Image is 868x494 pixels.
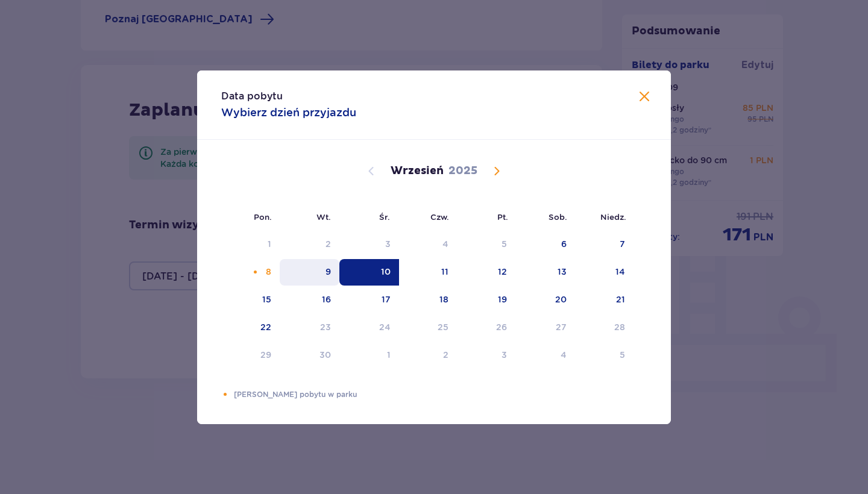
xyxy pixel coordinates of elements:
[457,287,515,313] td: Choose piątek, 19 września 2025 as your check-out date. It’s available.
[497,212,508,222] small: Pt.
[498,293,507,305] div: 19
[515,314,575,341] td: Not available. sobota, 27 września 2025
[379,321,391,333] div: 24
[561,238,567,250] div: 6
[280,342,339,369] td: Not available. wtorek, 30 września 2025
[339,287,399,313] td: Choose środa, 17 września 2025 as your check-out date. It’s available.
[457,259,515,286] td: Choose piątek, 12 września 2025 as your check-out date. It’s available.
[382,293,391,305] div: 17
[221,90,283,103] p: Data pobytu
[448,164,477,178] p: 2025
[556,321,567,333] div: 27
[442,238,448,250] div: 4
[575,231,634,258] td: Choose niedziela, 7 września 2025 as your check-out date. It’s available.
[575,314,634,341] td: Not available. niedziela, 28 września 2025
[221,314,280,341] td: Choose poniedziałek, 22 września 2025 as your check-out date. It’s available.
[391,164,444,178] p: Wrzesień
[439,293,448,305] div: 18
[260,349,271,361] div: 29
[515,342,575,369] td: Not available. sobota, 4 października 2025
[325,266,331,278] div: 9
[502,349,507,361] div: 3
[221,287,280,313] td: Choose poniedziałek, 15 września 2025 as your check-out date. It’s available.
[339,314,399,341] td: Not available. środa, 24 września 2025
[515,231,575,258] td: Choose sobota, 6 września 2025 as your check-out date. It’s available.
[502,238,507,250] div: 5
[381,266,391,278] div: 10
[260,321,271,333] div: 22
[280,259,339,286] td: Choose wtorek, 9 września 2025 as your check-out date. It’s available.
[515,287,575,313] td: Choose sobota, 20 września 2025 as your check-out date. It’s available.
[221,231,280,258] td: Not available. poniedziałek, 1 września 2025
[387,349,391,361] div: 1
[457,314,515,341] td: Not available. piątek, 26 września 2025
[515,259,575,286] td: Choose sobota, 13 września 2025 as your check-out date. It’s available.
[221,342,280,369] td: Not available. poniedziałek, 29 września 2025
[561,349,567,361] div: 4
[399,342,458,369] td: Not available. czwartek, 2 października 2025
[575,342,634,369] td: Not available. niedziela, 5 października 2025
[399,287,458,313] td: Choose czwartek, 18 września 2025 as your check-out date. It’s available.
[457,231,515,258] td: Not available. piątek, 5 września 2025
[399,231,458,258] td: Not available. czwartek, 4 września 2025
[575,287,634,313] td: Choose niedziela, 21 września 2025 as your check-out date. It’s available.
[555,293,567,305] div: 20
[319,349,331,361] div: 30
[498,266,507,278] div: 12
[280,287,339,313] td: Choose wtorek, 16 września 2025 as your check-out date. It’s available.
[379,212,390,222] small: Śr.
[430,212,449,222] small: Czw.
[221,105,356,120] p: Wybierz dzień przyjazdu
[457,342,515,369] td: Not available. piątek, 3 października 2025
[600,212,626,222] small: Niedz.
[197,140,671,389] div: Calendar
[438,321,448,333] div: 25
[262,293,271,305] div: 15
[320,321,331,333] div: 23
[254,212,272,222] small: Pon.
[322,293,331,305] div: 16
[385,238,391,250] div: 3
[399,259,458,286] td: Choose czwartek, 11 września 2025 as your check-out date. It’s available.
[549,212,567,222] small: Sob.
[268,238,271,250] div: 1
[280,231,339,258] td: Not available. wtorek, 2 września 2025
[339,231,399,258] td: Not available. środa, 3 września 2025
[316,212,331,222] small: Wt.
[266,266,271,278] div: 8
[575,259,634,286] td: Choose niedziela, 14 września 2025 as your check-out date. It’s available.
[325,238,331,250] div: 2
[221,259,280,286] td: Choose poniedziałek, 8 września 2025 as your check-out date. It’s available.
[441,266,448,278] div: 11
[496,321,507,333] div: 26
[558,266,567,278] div: 13
[339,342,399,369] td: Not available. środa, 1 października 2025
[339,259,399,286] td: Selected as start date. środa, 10 września 2025
[443,349,448,361] div: 2
[280,314,339,341] td: Not available. wtorek, 23 września 2025
[399,314,458,341] td: Not available. czwartek, 25 września 2025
